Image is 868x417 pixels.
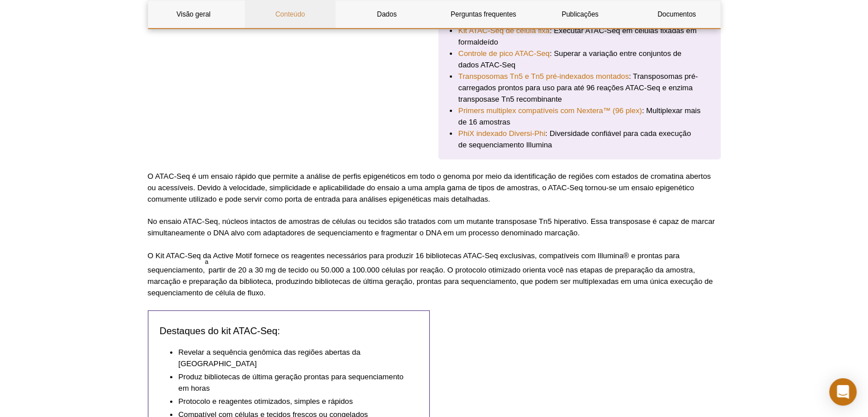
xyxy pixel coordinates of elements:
font: PhiX indexado Diversi-Phi [458,129,545,138]
font: : Multiplexar mais de 16 amostras [458,106,700,126]
a: Kit ATAC-Seq de célula fixa [458,25,550,37]
font: O ATAC-Seq é um ensaio rápido que permite a análise de perfis epigenéticos em todo o genoma por m... [148,172,711,203]
font: Dados [377,10,397,18]
font: Controle de pico ATAC-Seq [458,49,550,58]
font: : Executar ATAC-Seq em células fixadas em formaldeído [458,26,697,46]
a: Perguntas frequentes [438,1,528,28]
a: Controle de pico ATAC-Seq [458,48,550,59]
font: Revelar a sequência genômica das regiões abertas da [GEOGRAPHIC_DATA] [179,348,361,368]
font: a [205,258,208,265]
font: Transposomas Tn5 e Tn5 pré-indexados montados [458,72,629,81]
font: Protocolo e reagentes otimizados, simples e rápidos [179,397,353,406]
font: No ensaio ATAC-Seq, núcleos intactos de amostras de células ou tecidos são tratados com um mutant... [148,217,715,237]
font: Primers multiplex compatíveis com Nextera™ (96 plex) [458,106,642,115]
a: Transposomas Tn5 e Tn5 pré-indexados montados [458,71,629,82]
a: Visão geral [148,1,239,28]
font: : Superar a variação entre conjuntos de dados ATAC-Seq [458,49,681,69]
a: Conteúdo [245,1,336,28]
font: : Diversidade confiável para cada execução de sequenciamento Illumina [458,129,691,149]
font: Visão geral [176,10,211,18]
font: Documentos [657,10,696,18]
div: Abra o Intercom Messenger [829,378,857,406]
font: partir de 20 a 30 mg de tecido ou 50.000 a 100.000 células por reação. O protocolo otimizado orie... [148,266,713,297]
a: Primers multiplex compatíveis com Nextera™ (96 plex) [458,105,642,117]
font: Conteúdo [275,10,305,18]
font: Produz bibliotecas de última geração prontas para sequenciamento em horas [179,372,403,392]
font: Kit ATAC-Seq de célula fixa [458,26,550,35]
font: : Transposomas pré-carregados prontos para uso para até 96 reações ATAC-Seq e enzima transposase ... [458,72,698,103]
font: Publicações [562,10,599,18]
a: PhiX indexado Diversi-Phi [458,128,545,139]
font: Destaques do kit ATAC-Seq: [160,326,280,336]
font: O Kit ATAC-Seq da Active Motif fornece os reagentes necessários para produzir 16 bibliotecas ATAC... [148,251,680,274]
a: Documentos [631,1,722,28]
font: Perguntas frequentes [451,10,516,18]
a: Dados [341,1,432,28]
a: Publicações [535,1,625,28]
